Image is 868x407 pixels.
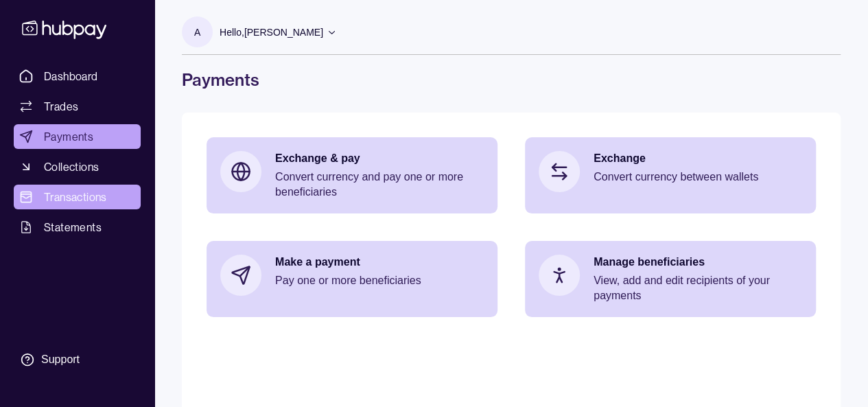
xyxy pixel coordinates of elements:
[275,151,484,166] p: Exchange & pay
[182,69,841,91] h1: Payments
[14,124,141,149] a: Payments
[44,128,93,145] span: Payments
[525,137,816,206] a: ExchangeConvert currency between wallets
[594,170,802,185] p: Convert currency between wallets
[594,255,802,270] p: Manage beneficiaries
[14,345,141,374] a: Support
[44,219,102,235] span: Statements
[14,94,141,119] a: Trades
[44,159,99,175] span: Collections
[44,189,107,205] span: Transactions
[594,151,802,166] p: Exchange
[44,98,78,115] span: Trades
[14,154,141,179] a: Collections
[275,273,484,288] p: Pay one or more beneficiaries
[14,215,141,240] a: Statements
[594,273,802,303] p: View, add and edit recipients of your payments
[207,137,497,213] a: Exchange & payConvert currency and pay one or more beneficiaries
[207,241,497,310] a: Make a paymentPay one or more beneficiaries
[14,185,141,209] a: Transactions
[275,255,484,270] p: Make a payment
[194,25,200,40] p: A
[14,64,141,89] a: Dashboard
[44,68,98,84] span: Dashboard
[220,25,323,40] p: Hello, [PERSON_NAME]
[525,241,816,317] a: Manage beneficiariesView, add and edit recipients of your payments
[41,352,80,367] div: Support
[275,170,484,200] p: Convert currency and pay one or more beneficiaries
